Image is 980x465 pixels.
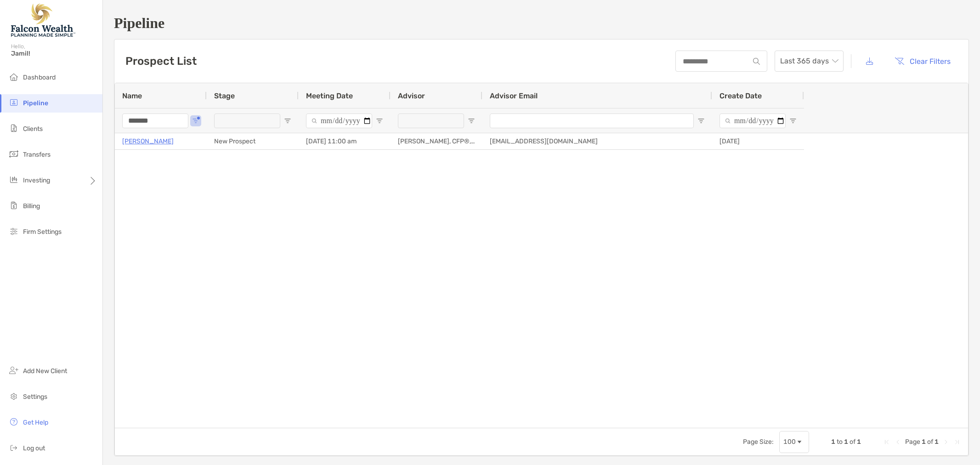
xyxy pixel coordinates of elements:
a: [PERSON_NAME] [122,136,174,147]
button: Open Filter Menu [697,117,705,125]
span: of [850,438,855,446]
div: Next Page [942,438,950,446]
span: Settings [23,393,47,401]
div: [DATE] 11:00 am [299,133,391,149]
img: firm-settings icon [8,226,19,237]
button: Open Filter Menu [789,117,797,125]
span: Clients [23,125,43,133]
button: Open Filter Menu [468,117,475,125]
img: logout icon [8,442,19,453]
button: Open Filter Menu [192,117,199,125]
span: 1 [922,438,926,446]
span: Create Date [719,91,762,100]
span: Firm Settings [23,228,62,236]
h1: Pipeline [114,15,969,32]
div: [DATE] [712,133,804,149]
span: Pipeline [23,99,48,107]
span: Advisor Email [490,91,538,100]
span: Billing [23,202,40,210]
input: Meeting Date Filter Input [306,113,372,128]
div: Previous Page [894,438,901,446]
img: pipeline icon [8,97,19,108]
span: Log out [23,444,45,452]
span: 1 [857,438,861,446]
span: Last 365 days [780,51,838,71]
span: Jamil! [11,50,97,57]
span: Page [905,438,920,446]
img: investing icon [8,174,19,185]
span: Advisor [398,91,425,100]
img: Falcon Wealth Planning Logo [11,4,75,37]
span: of [927,438,933,446]
span: Transfers [23,151,51,159]
span: Dashboard [23,74,56,81]
span: Add New Client [23,367,67,375]
img: add_new_client icon [8,365,19,376]
button: Clear Filters [888,51,957,71]
div: First Page [883,438,890,446]
input: Create Date Filter Input [719,113,786,128]
img: billing icon [8,200,19,211]
button: Open Filter Menu [284,117,291,125]
span: 1 [831,438,835,446]
div: Last Page [953,438,961,446]
span: Get Help [23,419,48,426]
input: Advisor Email Filter Input [490,113,694,128]
h3: Prospect List [125,55,197,68]
div: Page Size: [743,438,774,446]
span: Investing [23,176,50,184]
div: Page Size [779,431,809,453]
span: Stage [214,91,235,100]
img: clients icon [8,123,19,134]
img: input icon [753,58,760,65]
img: settings icon [8,391,19,402]
img: dashboard icon [8,71,19,82]
button: Open Filter Menu [376,117,383,125]
img: transfers icon [8,148,19,159]
span: 1 [935,438,939,446]
span: Name [122,91,142,100]
div: 100 [783,438,796,446]
div: [PERSON_NAME], CFP®, CFA® [391,133,482,149]
span: to [837,438,843,446]
img: get-help icon [8,416,19,427]
div: New Prospect [207,133,299,149]
div: [EMAIL_ADDRESS][DOMAIN_NAME] [482,133,712,149]
span: Meeting Date [306,91,353,100]
span: 1 [844,438,848,446]
input: Name Filter Input [122,113,188,128]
